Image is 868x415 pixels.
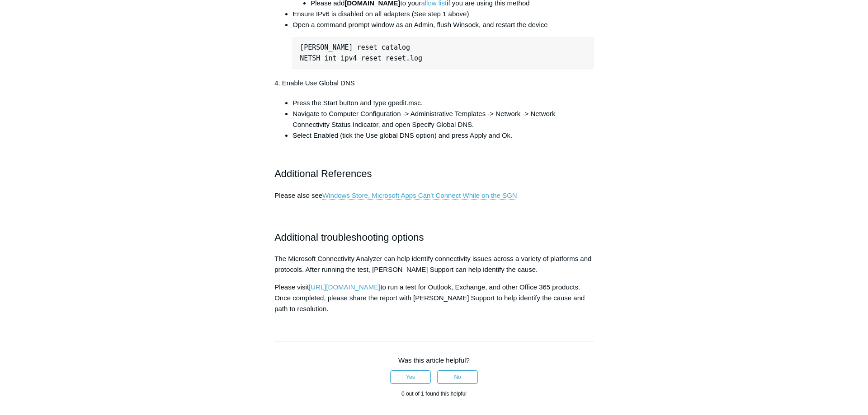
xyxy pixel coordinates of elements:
[274,253,594,275] p: The Microsoft Connectivity Analyzer can help identify connectivity issues across a variety of pla...
[292,19,594,69] li: Open a command prompt window as an Admin, flush Winsock, and restart the device
[274,282,594,314] p: Please visit to run a test for Outlook, Exchange, and other Office 365 products. Once completed, ...
[401,391,467,397] span: 0 out of 1 found this helpful
[274,150,594,182] h2: Additional References
[292,130,594,141] li: Select Enabled (tick the Use global DNS option) and press Apply and Ok.
[274,190,594,223] p: Please also see
[274,229,594,245] h2: Additional troubleshooting options
[398,356,470,364] span: Was this article helpful?
[322,191,517,200] a: Windows Store, Microsoft Apps Can't Connect While on the SGN
[309,283,380,291] a: [URL][DOMAIN_NAME]
[437,370,478,384] button: This article was not helpful
[292,108,594,130] li: Navigate to Computer Configuration -> Administrative Templates -> Network -> Network Connectivity...
[292,98,594,108] li: Press the Start button and type gpedit.msc.
[274,78,594,89] p: 4. Enable Use Global DNS
[390,370,431,384] button: This article was helpful
[292,9,594,19] li: Ensure IPv6 is disabled on all adapters (See step 1 above)
[292,37,594,69] pre: [PERSON_NAME] reset catalog NETSH int ipv4 reset reset.log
